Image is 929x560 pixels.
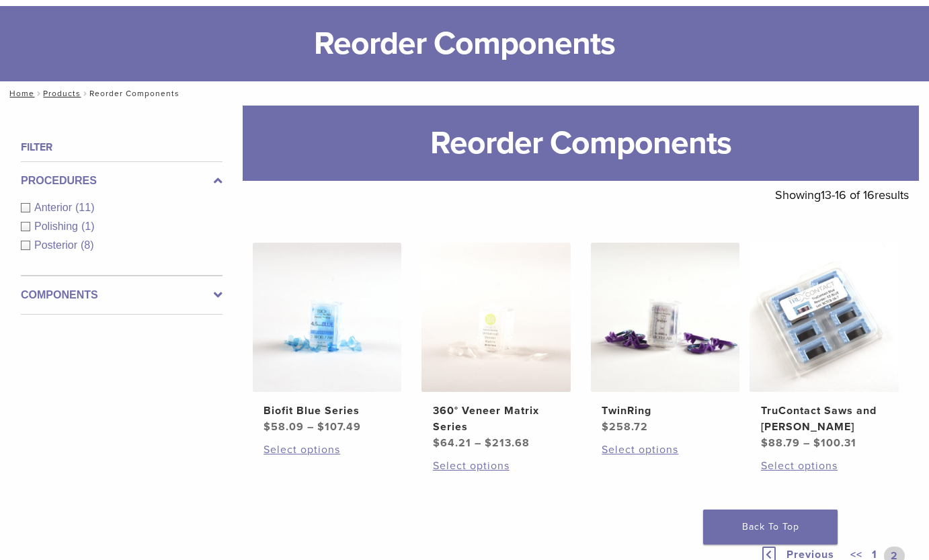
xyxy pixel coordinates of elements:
[591,243,740,435] a: TwinRingTwinRing $258.72
[43,89,81,98] a: Products
[761,403,887,435] h2: TruContact Saws and [PERSON_NAME]
[602,442,728,458] a: Select options for “TwinRing”
[264,420,304,434] bdi: 58.09
[253,243,402,392] img: Biofit Blue Series
[317,420,325,434] span: $
[21,287,223,303] label: Components
[421,243,571,451] a: 360° Veneer Matrix Series360° Veneer Matrix Series
[803,436,810,450] span: –
[433,436,440,450] span: $
[34,221,81,232] span: Polishing
[34,202,75,213] span: Anterior
[5,89,34,98] a: Home
[34,90,43,97] span: /
[602,420,648,434] bdi: 258.72
[81,221,95,232] span: (1)
[21,139,223,155] h4: Filter
[75,202,94,213] span: (11)
[591,243,740,392] img: TwinRing
[703,510,838,545] a: Back To Top
[81,239,94,251] span: (8)
[421,243,571,392] img: 360° Veneer Matrix Series
[813,436,856,450] bdi: 100.31
[81,90,89,97] span: /
[750,243,899,392] img: TruContact Saws and Sanders
[317,420,361,434] bdi: 107.49
[264,442,390,458] a: Select options for “Biofit Blue Series”
[750,243,899,451] a: TruContact Saws and SandersTruContact Saws and [PERSON_NAME]
[761,458,887,474] a: Select options for “TruContact Saws and Sanders”
[761,436,768,450] span: $
[253,243,402,435] a: Biofit Blue SeriesBiofit Blue Series
[21,173,223,189] label: Procedures
[433,436,471,450] bdi: 64.21
[264,420,271,434] span: $
[602,420,609,434] span: $
[433,403,559,435] h2: 360° Veneer Matrix Series
[821,188,875,202] span: 13-16 of 16
[264,403,390,419] h2: Biofit Blue Series
[34,239,81,251] span: Posterior
[433,458,559,474] a: Select options for “360° Veneer Matrix Series”
[775,181,909,209] p: Showing results
[485,436,530,450] bdi: 213.68
[475,436,481,450] span: –
[813,436,821,450] span: $
[307,420,314,434] span: –
[485,436,492,450] span: $
[243,106,920,181] h1: Reorder Components
[761,436,800,450] bdi: 88.79
[602,403,728,419] h2: TwinRing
